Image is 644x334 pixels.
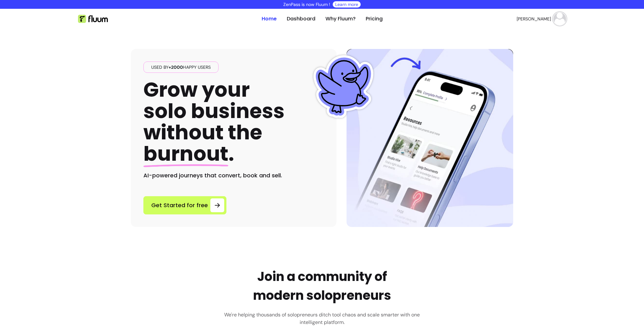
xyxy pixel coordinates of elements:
[366,15,383,23] a: Pricing
[143,196,226,214] a: Get Started for free
[262,15,277,23] a: Home
[78,15,108,23] img: Fluum Logo
[283,1,330,8] p: ZenPass is now Fluum !
[287,15,315,23] a: Dashboard
[553,13,566,25] img: avatar
[169,64,183,70] span: +2000
[149,64,213,70] span: Used by happy users
[517,13,566,25] button: avatar[PERSON_NAME]
[312,55,375,118] img: Fluum Duck sticker
[517,16,551,22] span: [PERSON_NAME]
[143,171,324,180] h2: AI-powered journeys that convert, book and sell.
[325,15,356,23] a: Why Fluum?
[220,311,424,326] h3: We're helping thousands of solopreneurs ditch tool chaos and scale smarter with one intelligent p...
[335,1,358,8] a: Learn more
[253,267,391,305] h2: Join a community of modern solopreneurs
[143,140,228,168] span: burnout
[347,49,513,227] img: Hero
[151,201,208,210] span: Get Started for free
[143,79,285,165] h1: Grow your solo business without the .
